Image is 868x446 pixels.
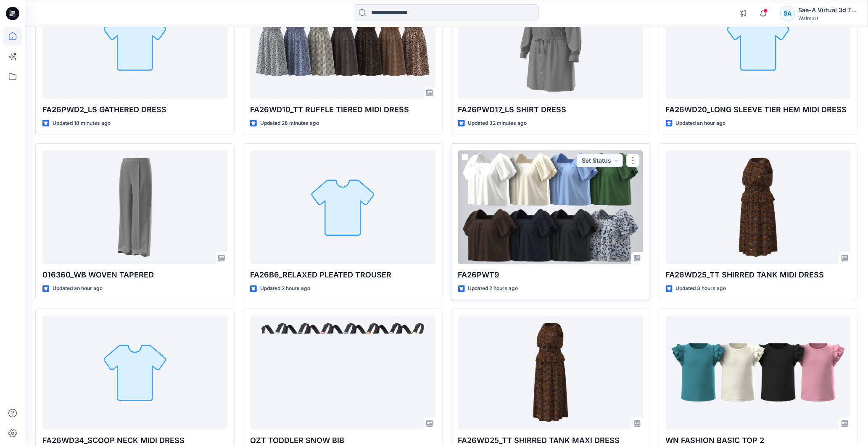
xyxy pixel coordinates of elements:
[458,150,643,264] a: FA26PWT9
[799,15,857,21] div: Walmart
[799,5,857,15] div: Sae-A Virtual 3d Team
[468,119,527,128] p: Updated 32 minutes ago
[260,284,310,293] p: Updated 2 hours ago
[53,119,111,128] p: Updated 18 minutes ago
[250,269,435,281] p: FA26B6_RELAXED PLEATED TROUSER
[676,119,726,128] p: Updated an hour ago
[42,269,227,281] p: 016360_WB WOVEN TAPERED
[53,284,103,293] p: Updated an hour ago
[42,104,227,116] p: FA26PWD2_LS GATHERED DRESS
[42,316,227,430] a: FA26WD34_SCOOP NECK MIDI DRESS
[458,316,643,430] a: FA26WD25_TT SHIRRED TANK MAXI DRESS
[468,284,518,293] p: Updated 2 hours ago
[250,316,435,430] a: OZT TODDLER SNOW BIB
[458,269,643,281] p: FA26PWT9
[666,316,851,430] a: WN FASHION BASIC TOP 2
[666,104,851,116] p: FA26WD20_LONG SLEEVE TIER HEM MIDI DRESS
[250,150,435,264] a: FA26B6_RELAXED PLEATED TROUSER
[666,150,851,264] a: FA26WD25_TT SHIRRED TANK MIDI DRESS
[458,104,643,116] p: FA26PWD17_LS SHIRT DRESS
[250,104,435,116] p: FA26WD10_TT RUFFLE TIERED MIDI DRESS
[676,284,726,293] p: Updated 3 hours ago
[42,150,227,264] a: 016360_WB WOVEN TAPERED
[260,119,319,128] p: Updated 28 minutes ago
[666,269,851,281] p: FA26WD25_TT SHIRRED TANK MIDI DRESS
[780,6,795,21] div: SA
